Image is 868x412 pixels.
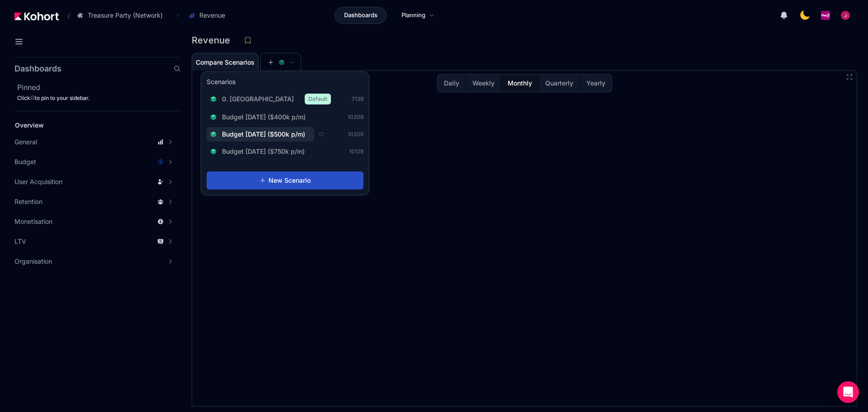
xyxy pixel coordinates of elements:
button: Fullscreen [846,73,853,81]
span: Treasure Party (Network) [88,11,163,20]
span: Quarterly [545,79,573,88]
h2: Dashboards [14,65,61,73]
h3: Scenarios [207,77,236,88]
span: 10206 [348,131,363,138]
div: Click to pin to your sidebar. [17,95,181,102]
button: Monthly [501,75,538,92]
span: Daily [444,79,459,88]
button: Quarterly [538,75,580,92]
span: Monthly [508,79,532,88]
a: Dashboards [335,7,387,24]
span: 7139 [352,95,363,103]
button: Budget [DATE] ($500k p/m) [207,127,314,142]
span: User Acquisition [14,177,62,186]
span: Overview [15,121,44,129]
span: 10208 [348,114,363,121]
h3: Revenue [192,36,236,45]
span: Compare Scenarios [196,59,255,66]
span: Default [305,94,331,104]
span: General [14,137,37,147]
span: Planning [401,11,425,20]
div: Open Intercom Messenger [837,381,859,403]
span: › [175,12,181,19]
button: Revenue [184,8,235,23]
span: Organisation [14,257,52,266]
span: Weekly [472,79,495,88]
span: Retention [14,197,42,206]
span: New Scenario [269,176,311,185]
button: 0. [GEOGRAPHIC_DATA]Default [207,91,335,107]
span: LTV [14,237,26,246]
button: Weekly [466,75,501,92]
span: Revenue [199,11,225,20]
a: Overview [12,118,165,132]
a: Planning [392,7,444,24]
button: Daily [438,75,466,92]
img: logo_PlayQ_20230721100321046856.png [821,11,830,20]
span: Budget [DATE] ($750k p/m) [222,147,305,156]
span: 10129 [349,148,363,155]
span: / [61,11,70,20]
span: Yearly [586,79,605,88]
img: Kohort logo [14,12,59,20]
button: New Scenario [207,171,363,189]
span: Dashboards [344,11,377,20]
button: Yearly [580,75,612,92]
span: Monetisation [14,217,52,226]
span: 0. [GEOGRAPHIC_DATA] [222,95,294,104]
button: Treasure Party (Network) [72,8,172,23]
button: Budget [DATE] ($400k p/m) [207,110,315,124]
h2: Pinned [17,82,181,93]
span: Budget [DATE] ($500k p/m) [222,130,305,139]
span: Budget [DATE] ($400k p/m) [222,113,306,122]
button: Budget [DATE] ($750k p/m) [207,144,314,159]
span: Budget [14,157,36,166]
